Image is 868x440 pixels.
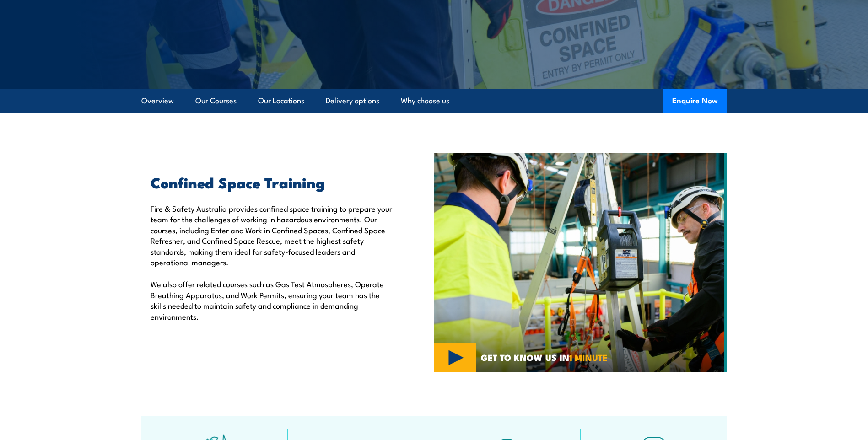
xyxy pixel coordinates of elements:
[569,350,608,364] strong: 1 MINUTE
[141,89,174,113] a: Overview
[151,176,392,188] h2: Confined Space Training
[481,353,608,361] span: GET TO KNOW US IN
[401,89,449,113] a: Why choose us
[195,89,237,113] a: Our Courses
[151,279,392,322] p: We also offer related courses such as Gas Test Atmospheres, Operate Breathing Apparatus, and Work...
[434,153,727,372] img: Confined Space Courses Australia
[151,203,392,267] p: Fire & Safety Australia provides confined space training to prepare your team for the challenges ...
[326,89,379,113] a: Delivery options
[663,89,727,113] button: Enquire Now
[258,89,304,113] a: Our Locations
